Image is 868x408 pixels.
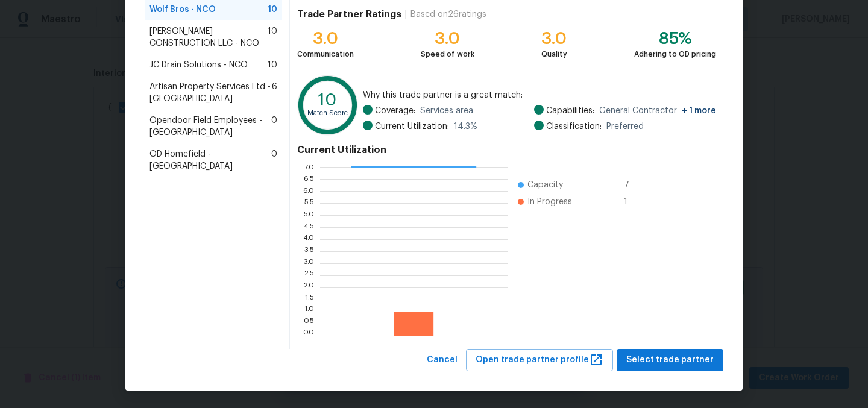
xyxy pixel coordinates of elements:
[149,81,272,105] span: Artisan Property Services Ltd - [GEOGRAPHIC_DATA]
[149,4,216,16] span: Wolf Bros - NCO
[624,196,643,208] span: 1
[272,81,277,105] span: 6
[268,59,277,71] span: 10
[318,92,337,108] text: 10
[466,349,613,371] button: Open trade partner profile
[149,115,271,139] span: Opendoor Field Employees - [GEOGRAPHIC_DATA]
[303,260,314,267] text: 3.0
[303,284,314,291] text: 2.0
[599,105,716,117] span: General Contractor
[149,59,248,71] span: JC Drain Solutions - NCO
[634,33,716,45] div: 85%
[268,4,277,16] span: 10
[271,115,277,139] span: 0
[421,48,474,60] div: Speed of work
[297,8,401,20] h4: Trade Partner Ratings
[304,248,314,255] text: 3.5
[297,33,354,45] div: 3.0
[422,349,462,371] button: Cancel
[454,121,477,133] span: 14.3 %
[149,148,271,172] span: OD Homefield - [GEOGRAPHIC_DATA]
[297,144,716,156] h4: Current Utilization
[634,48,716,60] div: Adhering to OD pricing
[546,105,594,117] span: Capabilities:
[624,179,643,191] span: 7
[626,353,714,368] span: Select trade partner
[149,25,268,49] span: [PERSON_NAME] CONSTRUCTION LLC - NCO
[617,349,723,371] button: Select trade partner
[307,110,348,116] text: Match Score
[304,199,314,207] text: 5.5
[546,121,602,133] span: Classification:
[303,175,314,183] text: 6.5
[271,148,277,172] span: 0
[304,272,314,279] text: 2.5
[304,308,314,315] text: 1.0
[305,296,314,303] text: 1.5
[304,163,314,171] text: 7.0
[303,236,314,243] text: 4.0
[375,121,449,133] span: Current Utilization:
[303,212,314,219] text: 5.0
[375,105,415,117] span: Coverage:
[363,89,716,101] span: Why this trade partner is a great match:
[421,33,474,45] div: 3.0
[527,179,563,191] span: Capacity
[297,48,354,60] div: Communication
[476,353,603,368] span: Open trade partner profile
[427,353,458,368] span: Cancel
[303,332,314,339] text: 0.0
[303,320,314,327] text: 0.5
[420,105,473,117] span: Services area
[682,107,716,115] span: + 1 more
[303,187,314,195] text: 6.0
[401,8,410,20] div: |
[268,25,277,49] span: 10
[541,48,567,60] div: Quality
[606,121,644,133] span: Preferred
[410,8,486,20] div: Based on 26 ratings
[527,196,572,208] span: In Progress
[541,33,567,45] div: 3.0
[303,224,314,231] text: 4.5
